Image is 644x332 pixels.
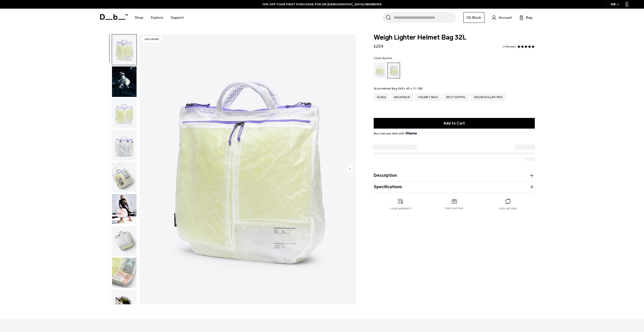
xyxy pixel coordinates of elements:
button: Specifications [374,184,535,190]
span: Weigh Lighter Helmet Bag 32L [374,34,535,41]
img: Weigh_Lighter_Helmet_Bag_32L_5.png [112,226,137,256]
span: Helmet Bag (48 x 45 x 11 CM) [381,87,423,90]
li: 1 / 10 [140,34,356,304]
a: Db Black [463,12,484,23]
button: Weigh_Lighter_Helmet_Bag_32L_3.png [112,130,137,161]
img: Weigh_Lighter_Helmetbag_32L_Lifestyle.png [112,66,137,97]
button: Description [374,172,535,179]
img: Weigh Lighter Helmet Bag 32L Aurora [112,194,137,224]
a: 10% OFF YOUR FIRST PURCHASE FOR DB [DEMOGRAPHIC_DATA] MEMBERS [262,2,382,7]
a: Explore [151,9,163,27]
a: Sling [374,93,389,101]
img: Weigh_Lighter_Helmet_Bag_32L_2.png [112,98,137,129]
span: Aurora [382,56,392,60]
p: 450 grams [142,37,161,42]
button: Weigh_Lighter_Helmetbag_32L_Lifestyle.png [112,66,137,97]
p: 2 year warranty [390,207,411,211]
a: Snow Roller Pro [471,93,506,101]
button: Weigh Lighter Helmet Bag 32L Aurora [112,194,137,225]
a: Account [492,14,512,21]
img: Weigh_Lighter_Helmet_Bag_32L_3.png [112,130,137,161]
a: Backpack [391,93,413,101]
button: Weigh_Lighter_Helmet_Bag_32L_4.png [112,162,137,193]
a: Diffusion [374,63,386,78]
button: Next slide [346,165,353,173]
img: Weigh_Lighter_Helmet_Bag_32L_1.png [140,34,356,304]
img: Weigh_Lighter_Helmet_Bag_32L_1.png [112,34,137,65]
button: Weigh_Lighter_Helmet_Bag_32L_1.png [112,34,137,65]
span: Account [499,15,512,20]
a: 4 reviews [503,45,516,48]
span: Buy now pay later with [374,131,417,136]
button: Weigh_Lighter_Helmet_Bag_32L_6.png [112,257,137,288]
button: Weigh_Lighter_Helmet_Bag_32L_5.png [112,226,137,257]
img: Weigh_Lighter_Helmet_Bag_32L_7.png [112,290,137,320]
span: Bag [526,15,532,20]
legend: Color: [374,57,392,60]
img: Weigh_Lighter_Helmet_Bag_32L_6.png [112,258,137,288]
a: Aurora [387,63,400,78]
span: £259 [374,44,383,49]
a: Shop [135,9,143,27]
nav: Main Navigation [131,9,187,27]
button: Add to Cart [374,118,535,129]
button: Weigh_Lighter_Helmet_Bag_32L_7.png [112,289,137,320]
p: Free returns [499,207,517,211]
a: Helmet Bag [415,93,441,101]
a: Split Duffel [443,93,469,101]
img: {"height" => 20, "alt" => "Klarna"} [406,132,417,134]
a: Support [171,9,184,27]
img: Weigh_Lighter_Helmet_Bag_32L_4.png [112,162,137,193]
p: Free shipping [445,207,463,210]
button: Bag [519,14,532,21]
button: Weigh_Lighter_Helmet_Bag_32L_2.png [112,98,137,129]
legend: Size: [374,87,423,90]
